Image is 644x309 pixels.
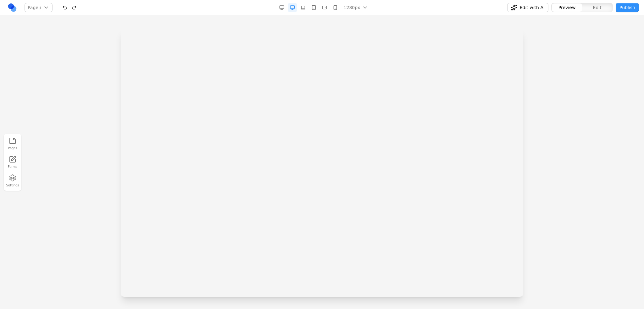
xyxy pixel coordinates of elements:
[229,6,241,14] a: Docs
[6,173,19,189] button: Settings
[131,136,189,148] button: Contact Sales
[338,4,377,16] button: Contact Sales
[6,136,19,152] button: Pages
[70,69,332,97] span: Build without constraints
[80,106,322,123] p: Reducto combines the best of computer vision and new vision-language models to produce the most a...
[520,4,545,11] span: Edit with AI
[616,3,639,12] button: Publish
[25,3,53,12] button: Page:/
[25,5,56,15] a: Reducto
[281,45,329,73] span: data
[153,6,169,14] a: Pricing
[329,44,336,72] span: .
[507,3,548,12] button: Edit with AI
[194,136,272,148] button: View Documentation
[6,154,19,170] a: Forms
[180,6,190,14] a: Blog
[200,6,219,14] a: Careers
[325,69,332,97] span: .
[66,44,336,97] span: Turn documents into
[558,4,576,11] span: Preview
[593,4,602,11] span: Edit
